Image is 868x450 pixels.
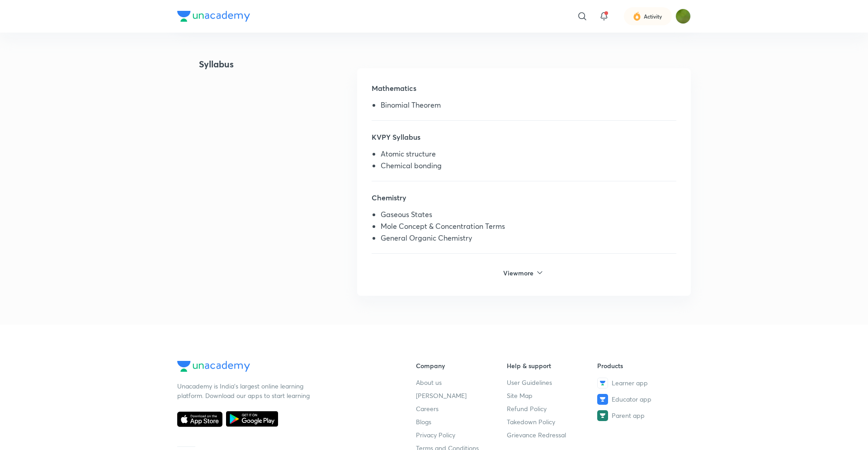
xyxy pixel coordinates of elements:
[633,11,641,22] img: activity
[381,101,676,113] li: Binomial Theorem
[416,417,507,426] a: Blogs
[177,11,250,22] img: Company Logo
[675,9,691,24] img: Eeshan Chandrawanshi
[381,161,676,173] li: Chemical bonding
[372,132,676,150] h5: KVPY Syllabus
[507,361,598,370] h6: Help & support
[597,361,688,370] h6: Products
[177,57,234,306] h4: Syllabus
[507,417,598,426] a: Takedown Policy
[503,268,535,278] h6: View more
[416,404,507,413] a: Careers
[416,378,507,387] a: About us
[597,378,688,388] a: Learner app
[381,150,676,161] li: Atomic structure
[372,83,676,101] h5: Mathematics
[597,410,608,421] img: Parent app
[381,222,676,234] li: Mole Concept & Concentration Terms
[416,430,507,440] a: Privacy Policy
[416,404,439,413] span: Careers
[507,404,598,413] a: Refund Policy
[372,192,676,210] h5: Chemistry
[177,361,387,374] a: Company Logo
[597,410,688,421] a: Parent app
[177,361,250,372] img: Company Logo
[507,378,598,387] a: User Guidelines
[381,234,676,246] li: General Organic Chemistry
[612,394,651,404] span: Educator app
[612,378,648,388] span: Learner app
[597,394,608,405] img: Educator app
[612,411,645,420] span: Parent app
[507,391,598,400] a: Site Map
[597,378,608,388] img: Learner app
[416,361,507,370] h6: Company
[416,391,507,400] a: [PERSON_NAME]
[507,430,598,440] a: Grievance Redressal
[597,394,688,405] a: Educator app
[177,381,313,400] p: Unacademy is India’s largest online learning platform. Download our apps to start learning
[381,210,676,222] li: Gaseous States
